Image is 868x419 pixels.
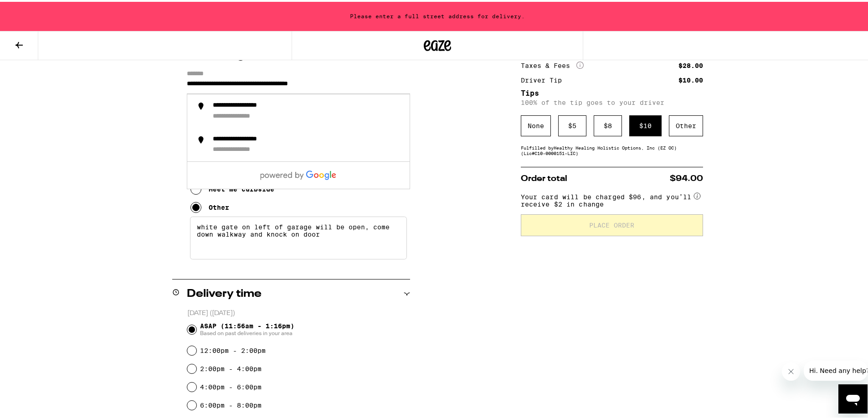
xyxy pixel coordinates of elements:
div: Meet me curbside [209,184,274,191]
div: Other [669,114,703,134]
p: [DATE] ([DATE]) [187,307,410,316]
span: Your card will be charged $96, and you’ll receive $2 in change [521,188,692,206]
div: $ 8 [594,114,622,134]
label: 4:00pm - 6:00pm [200,382,262,389]
label: 6:00pm - 8:00pm [200,400,262,407]
span: Order total [521,173,567,181]
div: Driver Tip [521,75,568,82]
iframe: Message from company [804,359,868,379]
div: $28.00 [678,61,703,67]
div: Other [209,202,229,209]
div: None [521,114,551,134]
button: Other [190,197,229,215]
div: $10.00 [678,75,703,82]
h2: Delivery time [187,287,262,298]
span: Based on past deliveries in your area [200,328,294,335]
span: $94.00 [670,173,703,181]
span: ASAP (11:56am - 1:16pm) [200,321,294,335]
span: Hi. Need any help? [5,6,66,14]
iframe: Button to launch messaging window [838,383,868,412]
p: 100% of the tip goes to your driver [521,97,703,104]
button: Meet me curbside [190,178,274,197]
iframe: Close message [782,361,800,379]
label: 2:00pm - 4:00pm [200,363,262,371]
div: $ 10 [629,114,662,134]
button: Place Order [521,212,703,234]
div: Taxes & Fees [521,60,584,68]
label: 12:00pm - 2:00pm [200,345,266,352]
span: Place Order [589,220,634,227]
div: $ 5 [558,114,586,134]
div: Fulfilled by Healthy Healing Holistic Options, Inc (EZ OC) (Lic# C10-0000151-LIC ) [521,143,703,154]
h5: Tips [521,88,703,95]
